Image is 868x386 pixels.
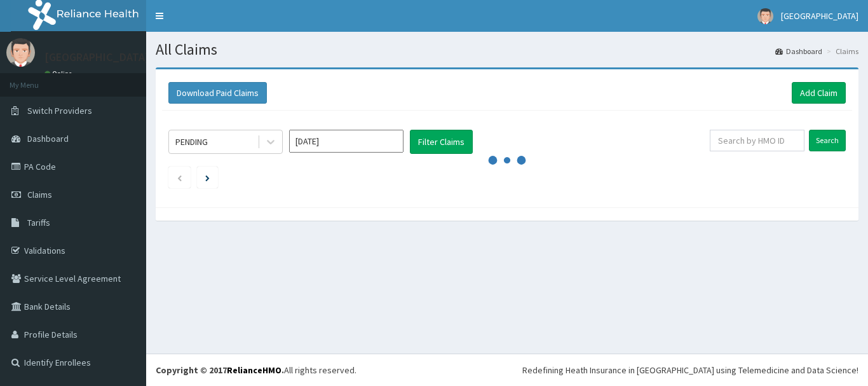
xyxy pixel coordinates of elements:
[824,46,858,57] li: Claims
[792,82,846,104] a: Add Claim
[44,69,75,78] a: Online
[775,46,822,57] a: Dashboard
[156,41,858,58] h1: All Claims
[156,364,284,376] strong: Copyright © 2017 .
[410,130,473,154] button: Filter Claims
[227,364,281,376] a: RelianceHMO
[522,364,858,376] div: Redefining Heath Insurance in [GEOGRAPHIC_DATA] using Telemedicine and Data Science!
[757,8,773,24] img: User Image
[175,135,208,148] div: PENDING
[205,172,210,183] a: Next page
[809,130,846,151] input: Search
[177,172,182,183] a: Previous page
[27,189,52,200] span: Claims
[488,141,526,179] svg: audio-loading
[168,82,267,104] button: Download Paid Claims
[289,130,403,153] input: Select Month and Year
[44,52,149,63] p: [GEOGRAPHIC_DATA]
[6,38,35,67] img: User Image
[146,354,868,386] footer: All rights reserved.
[781,10,858,22] span: [GEOGRAPHIC_DATA]
[710,130,804,151] input: Search by HMO ID
[27,133,69,144] span: Dashboard
[27,105,92,116] span: Switch Providers
[27,217,50,228] span: Tariffs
